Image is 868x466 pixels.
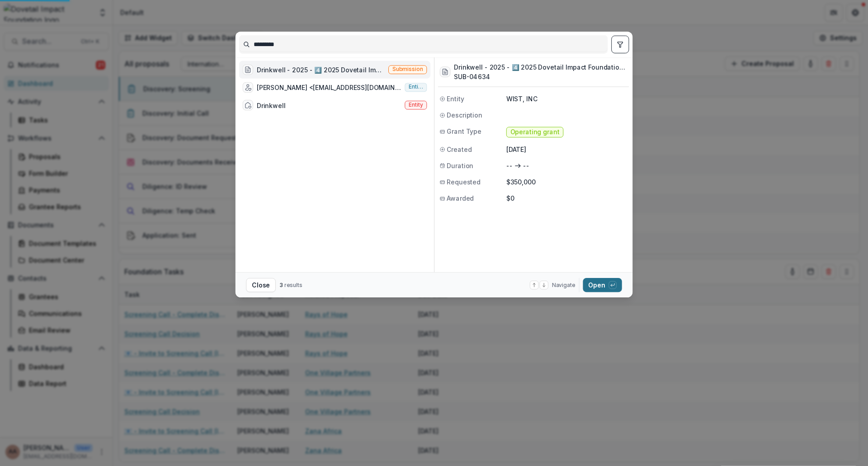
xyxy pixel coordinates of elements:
[409,102,423,108] span: Entity
[506,177,627,187] p: $350,000
[523,161,529,170] p: --
[392,66,423,73] span: Submission
[552,281,576,289] span: Navigate
[506,161,513,170] p: --
[454,72,627,81] h3: SUB-04634
[611,36,629,53] button: toggle filters
[583,278,622,292] button: Open
[284,282,302,288] span: results
[257,83,401,92] div: [PERSON_NAME] <[EMAIL_ADDRESS][DOMAIN_NAME]> <[EMAIL_ADDRESS][DOMAIN_NAME]>
[279,282,283,288] span: 3
[510,128,560,136] span: Operating grant
[447,127,481,137] span: Grant Type
[246,278,276,292] button: Close
[409,84,423,90] span: Entity user
[447,145,472,154] span: Created
[257,65,385,75] div: Drinkwell - 2025 - 4️⃣ 2025 Dovetail Impact Foundation Application
[447,94,464,104] span: Entity
[447,110,482,120] span: Description
[454,63,627,72] h3: Drinkwell - 2025 - 4️⃣ 2025 Dovetail Impact Foundation Application
[447,194,474,203] span: Awarded
[447,161,473,170] span: Duration
[506,145,627,154] p: [DATE]
[506,194,627,203] p: $0
[506,94,627,104] p: WIST, INC
[447,177,481,187] span: Requested
[257,100,286,110] div: Drinkwell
